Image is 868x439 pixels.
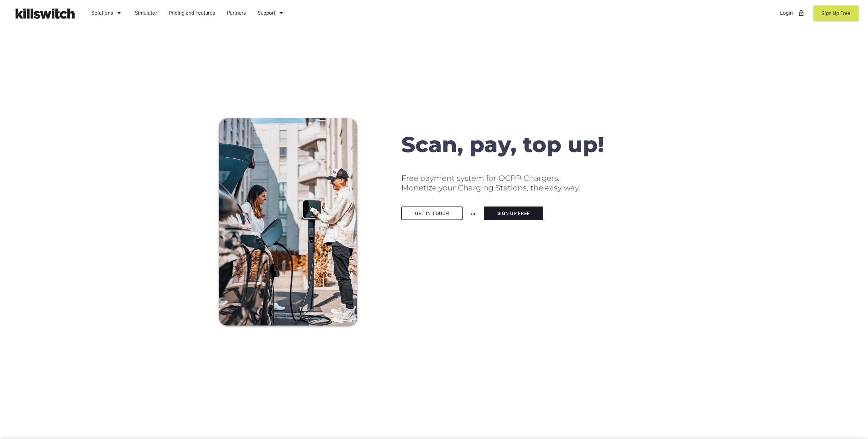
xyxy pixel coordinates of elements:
img: Couple charging EV with mobile payments [219,118,357,325]
h2: Free payment system for OCPP Chargers. Monetize your Charging Stations, the easy way. [401,173,649,193]
a: Simulator [132,4,160,22]
i: arrow_drop_down [115,5,123,21]
a: Sign Up Free [484,207,543,220]
a: Support [255,4,289,22]
i: lock_outline [798,5,805,21]
a: Pricing and Features [166,4,219,22]
a: Get in touch [401,207,463,220]
a: Partners [224,4,249,22]
h1: Scan, pay, top up! [401,133,649,156]
a: Solutions [88,4,127,22]
img: Killswitch [10,5,79,22]
a: Loginlock_outline [777,4,808,22]
u: or [471,211,476,217]
i: arrow_drop_down [277,5,285,21]
a: Sign Up Free [813,5,859,21]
